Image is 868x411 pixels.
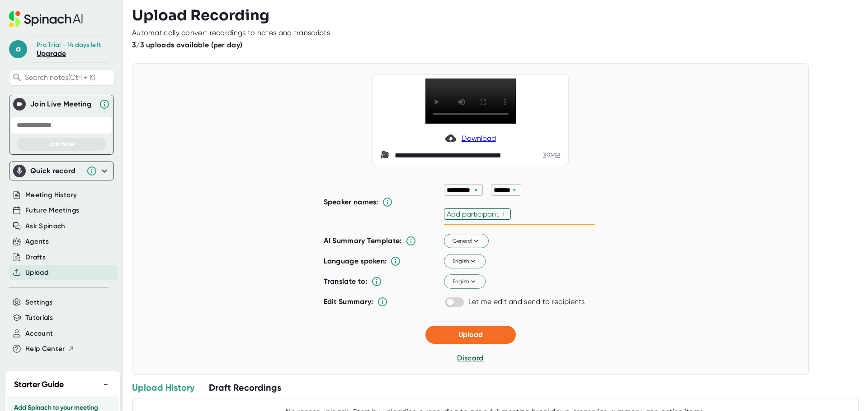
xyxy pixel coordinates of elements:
div: 39 MB [542,151,561,160]
button: Ask Spinach [25,221,66,231]
button: go back [6,4,23,21]
div: + [502,210,508,218]
button: Account [25,328,53,339]
b: AI Summary Template: [324,236,402,245]
span: a [9,40,27,58]
div: Quick record [30,166,82,175]
button: Meeting History [25,190,77,200]
span: Discard [457,354,483,362]
button: Future Meetings [25,205,79,216]
span: smiley reaction [167,346,191,365]
div: Pro Trial - 14 days left [37,41,101,49]
button: Help Center [25,344,75,354]
div: Join Live Meeting [30,100,94,109]
span: Join Now [48,140,75,148]
a: Open in help center [119,376,192,383]
button: Upload [425,326,516,344]
span: Download [462,134,496,143]
span: 😃 [172,346,185,365]
div: Draft Recordings [209,382,281,393]
span: English [452,277,477,286]
span: 😞 [125,346,138,365]
div: Did this answer your question? [11,337,300,347]
div: Close [289,4,305,20]
div: × [510,186,519,194]
div: Upload History [132,382,194,393]
span: Upload [458,330,483,339]
span: video [380,150,391,161]
button: Upload [25,268,48,278]
a: Download [445,133,496,143]
button: Settings [25,297,53,308]
h2: Starter Guide [14,379,64,391]
div: Add participant [447,210,502,218]
span: Search notes (Ctrl + K) [25,73,112,82]
h3: Upload Recording [132,7,859,24]
img: Join Live Meeting [15,100,24,109]
div: × [472,186,480,194]
span: neutral face reaction [144,346,167,365]
div: Automatically convert recordings to notes and transcripts. [132,28,332,37]
button: Agents [25,236,49,247]
span: Help Center [25,344,65,354]
b: Language spoken: [324,257,387,265]
span: 😐 [149,346,162,365]
button: Collapse window [272,4,289,21]
button: Join Now [17,138,106,151]
a: Upgrade [37,49,66,58]
span: disappointed reaction [120,346,144,365]
div: Quick record [13,162,110,180]
button: Drafts [25,252,46,263]
b: Speaker names: [324,198,378,206]
b: Edit Summary: [324,297,373,306]
b: 3/3 uploads available (per day) [132,41,242,49]
button: English [444,254,486,269]
button: Discard [457,353,483,364]
button: − [100,378,112,391]
div: Let me edit and send to recipients [468,297,585,306]
button: English [444,275,486,289]
span: General [452,237,480,245]
div: Join Live MeetingJoin Live Meeting [13,95,110,113]
span: English [452,257,477,265]
button: Tutorials [25,313,53,323]
b: Translate to: [324,277,368,286]
button: General [444,234,489,249]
